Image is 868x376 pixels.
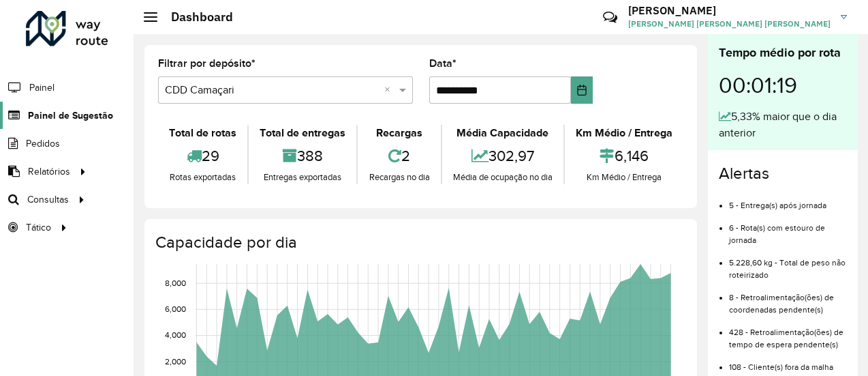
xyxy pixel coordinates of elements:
[729,281,847,316] li: 8 - Retroalimentação(ões) de coordenadas pendente(s)
[29,81,55,95] span: Painel
[26,220,51,235] span: Tático
[161,171,244,184] div: Rotas exportadas
[719,164,847,184] h4: Alertas
[155,233,683,252] h4: Capacidade por dia
[719,62,847,109] div: 00:01:19
[446,125,560,141] div: Média Capacidade
[252,171,353,184] div: Entregas exportadas
[361,141,437,171] div: 2
[165,278,186,287] text: 8,000
[165,357,186,366] text: 2,000
[28,109,113,123] span: Painel de Sugestão
[252,141,353,171] div: 388
[729,212,847,246] li: 6 - Rota(s) com estouro de jornada
[361,125,437,141] div: Recargas
[165,304,186,313] text: 6,000
[628,4,831,17] h3: [PERSON_NAME]
[161,141,244,171] div: 29
[384,82,396,98] span: Clear all
[571,76,593,104] button: Choose Date
[568,171,680,184] div: Km Médio / Entrega
[568,125,680,141] div: Km Médio / Entrega
[26,136,60,151] span: Pedidos
[429,55,456,72] label: Data
[28,164,70,179] span: Relatórios
[165,331,186,340] text: 4,000
[719,109,847,141] div: 5,33% maior que o dia anterior
[729,316,847,351] li: 428 - Retroalimentação(ões) de tempo de espera pendente(s)
[252,125,353,141] div: Total de entregas
[446,141,560,171] div: 302,97
[729,246,847,281] li: 5.228,60 kg - Total de peso não roteirizado
[729,189,847,212] li: 5 - Entrega(s) após jornada
[595,3,625,32] a: Contato Rápido
[719,44,847,62] div: Tempo médio por rota
[158,55,255,72] label: Filtrar por depósito
[27,192,69,207] span: Consultas
[361,171,437,184] div: Recargas no dia
[446,171,560,184] div: Média de ocupação no dia
[157,10,233,25] h2: Dashboard
[161,125,244,141] div: Total de rotas
[568,141,680,171] div: 6,146
[628,18,831,30] span: [PERSON_NAME] [PERSON_NAME] [PERSON_NAME]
